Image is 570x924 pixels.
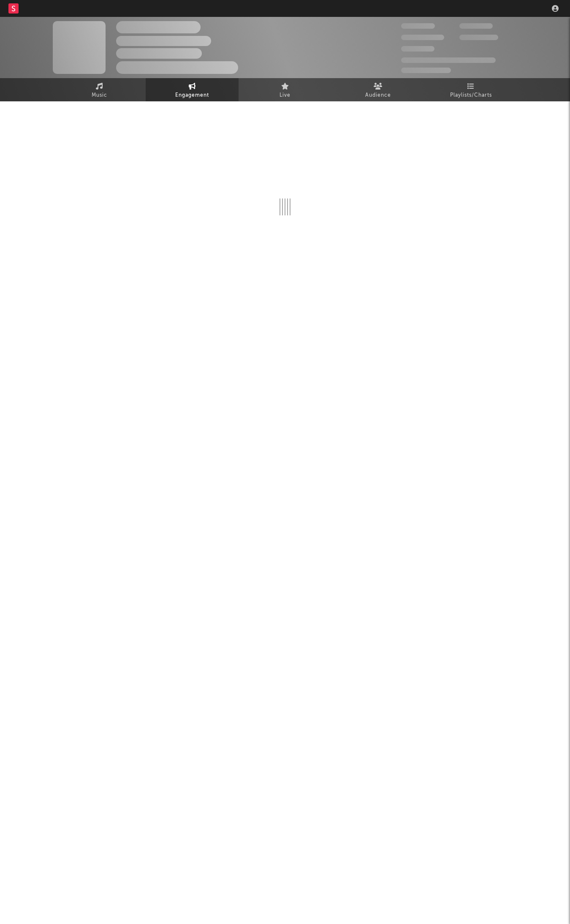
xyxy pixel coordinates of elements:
span: 50,000,000 [401,35,444,40]
span: Jump Score: 85.0 [401,68,451,73]
span: Engagement [175,90,209,101]
span: 300,000 [401,23,435,29]
span: 100,000 [401,46,434,52]
span: Music [92,90,107,101]
a: Playlists/Charts [424,78,517,101]
a: Live [239,78,331,101]
span: Live [280,90,290,101]
a: Music [53,78,146,101]
a: Engagement [146,78,239,101]
span: 50,000,000 Monthly Listeners [401,57,496,63]
a: Audience [331,78,424,101]
span: Audience [365,90,391,101]
span: 1,000,000 [459,35,498,40]
span: 100,000 [459,23,493,29]
span: Playlists/Charts [450,90,492,101]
